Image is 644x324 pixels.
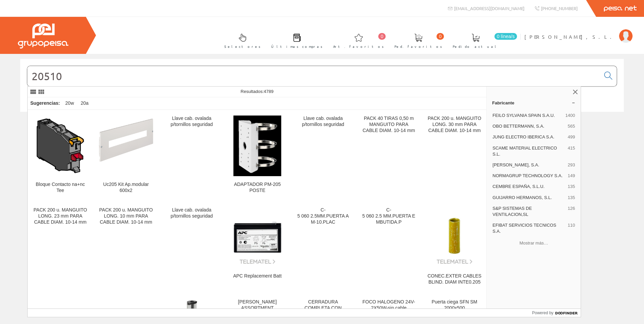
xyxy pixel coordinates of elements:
[361,299,416,311] div: FOCO HALOGENO 24V-2X50W-sin cable
[271,43,323,50] span: Últimas compras
[568,162,575,168] span: 293
[264,89,273,94] span: 4789
[264,28,326,53] a: Últimas compras
[78,97,91,109] div: 20a
[492,205,565,218] span: S&P SISTEMAS DE VENTILACION,SL
[427,299,482,311] div: Puerta ciega SFN SM 2000x500
[487,97,581,108] a: Fabricante
[422,110,487,201] a: PACK 200 u. MANGUITO LONG. 30 mm PARA CABLE DIAM. 10-14 mm
[454,5,524,11] span: [EMAIL_ADDRESS][DOMAIN_NAME]
[218,28,264,53] a: Selectores
[361,207,416,225] div: C-5 060 2.5 MM.PUERTA EMBUTIDA.P
[290,202,356,293] a: C-5 060 2.5MM.PUERTA AM-10.PLAC
[233,116,282,176] img: ADAPTADOR PM-205 POSTE
[356,202,421,293] a: C-5 060 2.5 MM.PUERTA EMBUTIDA.P
[361,116,416,134] div: PACK 40 TIRAS 0,50 m MANGUITO PARA CABLE DIAM. 10-14 mm
[524,28,633,34] a: [PERSON_NAME], S.L.
[492,123,565,129] span: OBO BETTERMANN, S.A.
[492,112,562,119] span: FEILO SYLVANIA SPAIN S.A.U.
[427,273,482,285] div: CONEC.EXTER CABLES BLIND. DIAM INTE0.205
[18,24,68,48] img: Grupo Peisa
[437,33,444,40] span: 0
[541,5,578,11] span: [PHONE_NUMBER]
[568,184,575,190] span: 135
[63,97,77,109] div: 20w
[568,145,575,157] span: 415
[159,110,224,201] a: Llave cab. ovalada p/tornillos seguridad
[93,110,159,201] a: Uc205 Kit Ap.modular 600x2 Uc205 Kit Ap.modular 600x2
[99,182,153,194] div: Uc205 Kit Ap.modular 600x2
[93,202,159,293] a: PACK 200 u. MANGUITO LONG. 10 mm PARA CABLE DIAM. 10-14 mm
[492,162,565,168] span: [PERSON_NAME], S.A.
[333,43,384,50] span: Art. favoritos
[427,116,482,134] div: PACK 200 u. MANGUITO LONG. 30 mm PARA CABLE DIAM. 10-14 mm
[532,310,553,316] span: Powered by
[33,182,88,194] div: Bloque Contacto na+nc Tee
[492,184,565,190] span: CEMBRE ESPAÑA, S.L.U.
[33,119,88,173] img: Bloque Contacto na+nc Tee
[225,202,290,293] a: APC Replacement Batt APC Replacement Batt
[568,195,575,201] span: 135
[494,33,517,40] span: 0 línea/s
[99,119,153,173] img: Uc205 Kit Ap.modular 600x2
[568,222,575,234] span: 110
[524,33,616,40] span: [PERSON_NAME], S.L.
[28,202,93,293] a: PACK 200 u. MANGUITO LONG. 23 mm PARA CABLE DIAM. 10-14 mm
[99,207,153,225] div: PACK 200 u. MANGUITO LONG. 10 mm PARA CABLE DIAM. 10-14 mm
[20,120,624,126] div: © Grupo Peisa
[164,207,219,219] div: Llave cab. ovalada p/tornillos seguridad
[240,89,273,94] span: Resultados:
[492,145,565,157] span: SCAME MATERIAL ELECTRICO S.L.
[230,210,285,265] img: APC Replacement Batt
[492,195,565,201] span: GUIJARRO HERMANOS, S.L.
[565,112,575,119] span: 1400
[356,110,421,201] a: PACK 40 TIRAS 0,50 m MANGUITO PARA CABLE DIAM. 10-14 mm
[532,309,581,317] a: Powered by
[296,207,350,225] div: C-5 060 2.5MM.PUERTA AM-10.PLAC
[290,110,356,201] a: Llave cab. ovalada p/tornillos seguridad
[159,202,224,293] a: Llave cab. ovalada p/tornillos seguridad
[27,66,600,86] input: Buscar...
[568,123,575,129] span: 565
[164,116,219,128] div: Llave cab. ovalada p/tornillos seguridad
[28,99,61,108] div: Sugerencias:
[492,173,565,179] span: NORMAGRUP TECHNOLOGY S.A.
[568,205,575,218] span: 126
[28,110,93,201] a: Bloque Contacto na+nc Tee Bloque Contacto na+nc Tee
[230,299,285,311] div: [PERSON_NAME] ASSORTMENT
[492,222,565,234] span: EFIBAT SERVICIOS TECNICOS S.A.
[224,43,261,50] span: Selectores
[225,110,290,201] a: ADAPTADOR PM-205 POSTE ADAPTADOR PM-205 POSTE
[453,43,498,50] span: Pedido actual
[568,173,575,179] span: 149
[427,210,482,265] img: CONEC.EXTER CABLES BLIND. DIAM INTE0.205
[230,273,285,279] div: APC Replacement Batt
[296,116,350,128] div: Llave cab. ovalada p/tornillos seguridad
[33,207,88,225] div: PACK 200 u. MANGUITO LONG. 23 mm PARA CABLE DIAM. 10-14 mm
[230,182,285,194] div: ADAPTADOR PM-205 POSTE
[422,202,487,293] a: CONEC.EXTER CABLES BLIND. DIAM INTE0.205 CONEC.EXTER CABLES BLIND. DIAM INTE0.205
[378,33,386,40] span: 0
[394,43,442,50] span: Ped. favoritos
[492,134,565,140] span: JUNG ELECTRO IBERICA S.A.
[489,237,578,249] button: Mostrar más…
[568,134,575,140] span: 499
